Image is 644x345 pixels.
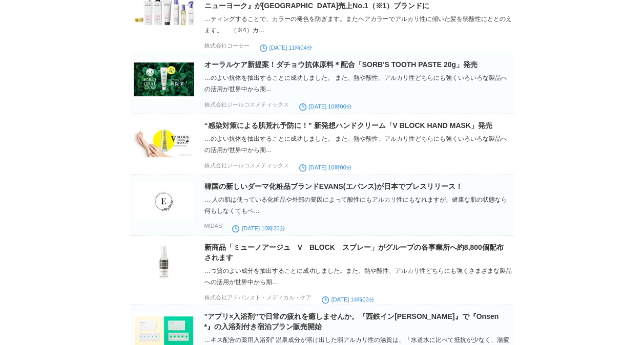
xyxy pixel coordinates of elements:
[260,45,313,51] time: [DATE] 11時04分
[204,72,512,95] div: …のよい抗体を抽出することに成功しました。 また、熱や酸性、アルカリ性どちらにも強くいろいろな製品への活用が世界中から期…
[204,60,477,69] a: オーラルケア新提案！ダチョウ抗体原料＊配合「SORB'S TOOTH PASTE 20g」発売
[204,265,512,288] div: …つ質のよい成分を抽出することに成功しました。また、熱や酸性、アルカリ性どちらにも強くさまざまな製品への活用が世界中から期…
[299,164,352,170] time: [DATE] 10時00分
[134,59,194,99] img: d53415-15-281207-1.jpg
[204,182,463,190] a: 韓国の新しいダーマ化粧品ブランドEVANS(エバンス)が日本でプレスリリース！
[204,223,222,229] p: MIDAS
[134,242,194,282] img: d34459-23-717737-0.jpg
[204,13,512,36] div: …ティングすることで、カラーの褪色を防ぎます。またヘアカラーでアルカリ性に傾いた髪を弱酸性にととのえます。 （※4）カ…
[204,42,250,50] p: 株式会社コーセー
[204,121,492,130] a: “感染対策による肌荒れ予防に！” 新発想ハンドクリーム「V BLOCK HAND MASK」発売
[204,294,311,301] p: 株式会社アドバンスト・メディカル・ケア
[204,312,498,331] a: "アプリ×入浴剤"で日常の疲れを癒しませんか。『西鉄イン[PERSON_NAME]』で『Onsen*』の入浴剤付き宿泊プラン販売開始
[322,296,375,303] time: [DATE] 14時03分
[232,225,285,231] time: [DATE] 10時20分
[204,243,504,262] a: 新商品「ミューノアージュ V BLOCK スプレー」がグループの各事業所へ約8,800個配布されます
[204,162,289,169] p: 株式会社ジールコスメティックス
[204,133,512,156] div: …のよい抗体を抽出することに成功しました。 また、熱や酸性、アルカリ性どちらにも強くいろいろな製品への活用が世界中から期…
[204,101,289,109] p: 株式会社ジールコスメティックス
[134,181,194,221] img: d72582-1-594586-0.jpg
[134,120,194,160] img: d53415-14-859750-2.jpg
[204,194,512,217] div: … 人の肌は使っている化粧品や外部の要因によって酸性にもアルカリ性にもなれますが、健康な肌の状態なら何もしなくてもベ…
[299,103,352,110] time: [DATE] 10時00分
